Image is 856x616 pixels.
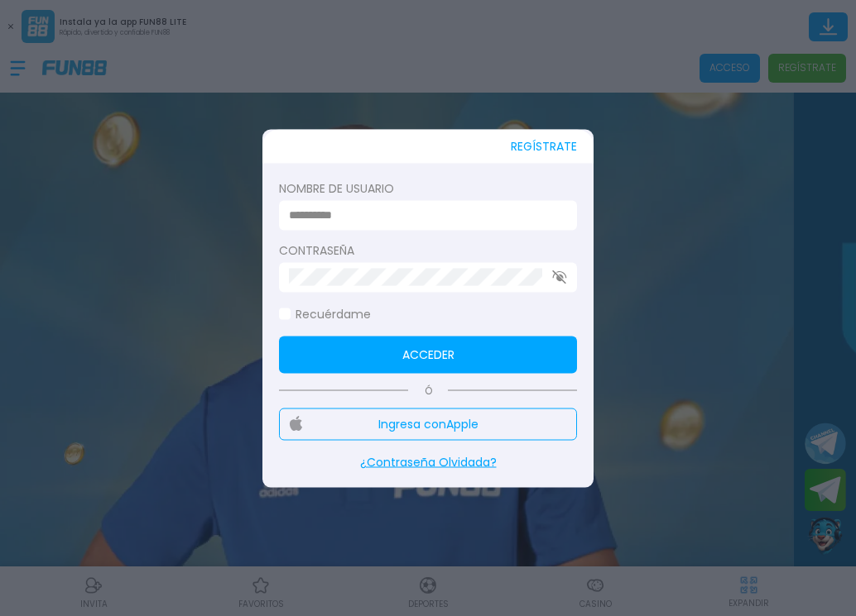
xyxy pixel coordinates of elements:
[279,408,577,440] button: Ingresa conApple
[279,453,577,470] p: ¿Contraseña Olvidada?
[511,129,577,163] button: REGÍSTRATE
[279,179,577,197] label: Nombre de usuario
[279,241,577,259] label: Contraseña
[279,336,577,373] button: Acceder
[279,383,577,398] p: Ó
[279,305,371,322] label: Recuérdame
